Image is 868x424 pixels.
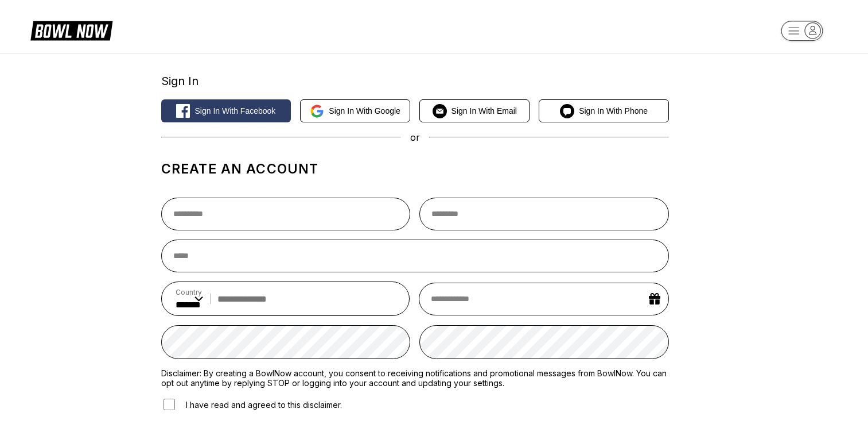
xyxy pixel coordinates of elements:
label: I have read and agreed to this disclaimer. [161,397,342,412]
button: Sign in with Phone [539,99,669,122]
input: I have read and agreed to this disclaimer. [164,399,175,410]
button: Sign in with Facebook [161,99,291,122]
span: Sign in with Phone [579,106,648,115]
h1: Create an account [161,161,669,177]
span: Sign in with Facebook [194,106,275,115]
div: Sign In [161,74,669,88]
div: or [161,132,669,143]
button: Sign in with Email [419,99,530,122]
label: Disclaimer: By creating a BowlNow account, you consent to receiving notifications and promotional... [161,368,669,388]
span: Sign in with Email [451,106,517,115]
button: Sign in with Google [300,99,410,122]
label: Country [176,288,203,296]
span: Sign in with Google [329,106,400,115]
